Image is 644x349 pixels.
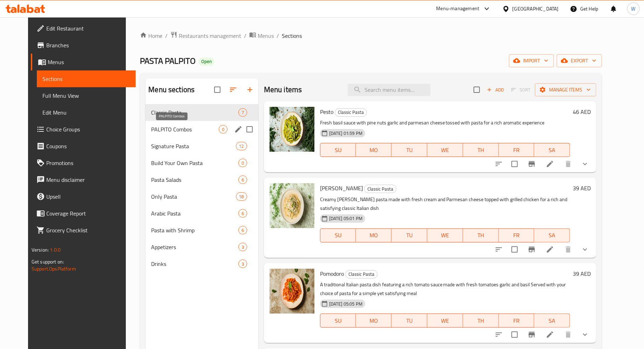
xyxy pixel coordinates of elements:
div: Only Pasta [151,192,236,201]
span: 0 [239,160,247,166]
a: Home [140,32,162,40]
span: 6 [239,227,247,234]
span: SA [537,145,567,155]
span: Classic Pasta [335,108,367,116]
a: Support.OpsPlatform [32,264,76,273]
h6: 39 AED [573,183,591,193]
a: Coupons [31,138,136,155]
span: TU [394,316,425,326]
span: 7 [239,109,247,116]
span: SA [537,230,567,240]
a: Menus [31,54,136,70]
a: Full Menu View [37,87,136,104]
span: 6 [239,177,247,183]
div: items [238,108,247,117]
span: Pomodoro [320,268,344,279]
a: Sections [37,70,136,87]
nav: breadcrumb [140,31,602,40]
div: Classic Pasta [335,108,367,117]
span: 12 [236,143,247,150]
div: items [238,159,247,167]
span: FR [502,316,532,326]
div: Only Pasta18 [145,188,258,205]
span: TH [466,316,496,326]
a: Edit Menu [37,104,136,121]
svg: Show Choices [581,245,589,254]
span: 6 [239,210,247,217]
span: Select to update [507,327,522,342]
button: Branch-specific-item [523,241,540,258]
svg: Show Choices [581,160,589,168]
a: Edit Restaurant [31,20,136,37]
button: show more [577,326,594,343]
a: Restaurants management [170,31,241,40]
span: Pasta Salads [151,176,238,184]
span: TH [466,230,496,240]
div: Open [198,57,215,66]
span: SU [323,230,353,240]
span: Restaurants management [179,32,241,40]
span: Choice Groups [46,125,130,134]
a: Choice Groups [31,121,136,138]
span: Drinks [151,260,238,268]
span: Classic Pasta [151,108,238,117]
div: Build Your Own Pasta0 [145,155,258,171]
span: SU [323,316,353,326]
span: export [562,56,596,65]
div: PALPITO Combos0edit [145,121,258,138]
button: Add [484,84,507,95]
a: Menus [249,31,274,40]
span: [DATE] 01:59 PM [326,130,365,137]
button: SA [534,143,570,157]
span: Classic Pasta [346,270,377,278]
span: Pesto [320,107,333,117]
span: Menu disclaimer [46,176,130,184]
li: / [244,32,246,40]
span: Appetizers [151,243,238,251]
div: Signature Pasta12 [145,138,258,155]
button: TH [463,314,499,328]
div: items [238,226,247,234]
h6: 46 AED [573,107,591,117]
span: Edit Menu [42,108,130,117]
span: Add item [484,84,507,95]
span: Arabic Pasta [151,209,238,218]
span: Coverage Report [46,209,130,218]
span: Sections [282,32,302,40]
span: Signature Pasta [151,142,236,150]
a: Edit menu item [546,245,554,254]
span: Manage items [541,85,591,94]
span: import [515,56,548,65]
span: SA [537,316,567,326]
span: WE [430,316,460,326]
span: Branches [46,41,130,49]
h2: Menu items [264,84,302,95]
button: MO [356,314,392,328]
button: TU [392,314,427,328]
span: Select to update [507,157,522,171]
span: FR [502,230,532,240]
h6: 39 AED [573,269,591,279]
button: WE [427,143,463,157]
a: Promotions [31,155,136,171]
div: Pasta with Shrimp [151,226,238,234]
div: Classic Pasta [345,270,378,279]
div: Menu-management [436,5,480,13]
button: show more [577,241,594,258]
button: import [509,54,554,67]
span: SU [323,145,353,155]
div: items [238,260,247,268]
span: Build Your Own Pasta [151,159,238,167]
div: Appetizers3 [145,239,258,255]
span: 3 [239,261,247,267]
button: TH [463,143,499,157]
span: Sort sections [225,81,242,98]
div: [GEOGRAPHIC_DATA] [513,5,559,13]
button: MO [356,228,392,242]
span: TU [394,145,425,155]
a: Coverage Report [31,205,136,222]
